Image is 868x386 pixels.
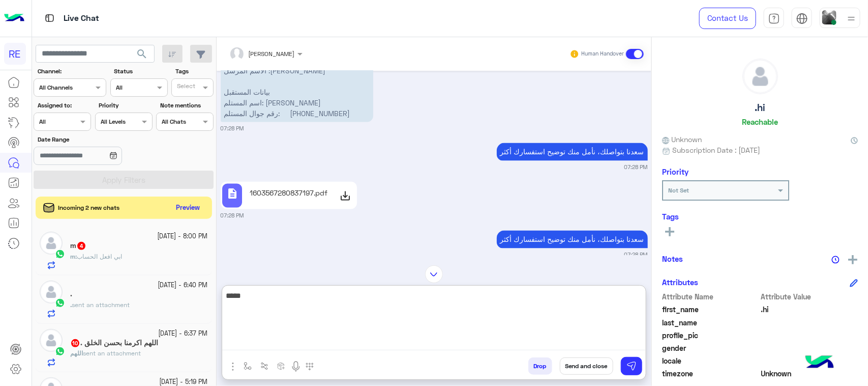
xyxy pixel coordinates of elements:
span: Subscription Date : [DATE] [672,145,760,155]
span: [PERSON_NAME] [249,50,295,58]
button: search [130,45,155,67]
span: .hi [761,304,858,315]
label: Priority [99,101,151,110]
small: 07:28 PM [221,125,244,133]
img: send attachment [227,361,239,373]
span: gender [662,343,759,353]
p: Live Chat [64,12,99,25]
p: 30/9/2025, 7:28 PM [497,231,648,249]
span: ابي افعل الحساب [77,253,122,260]
span: sent an attachment [72,301,130,309]
h6: Priority [662,167,689,176]
small: Human Handover [581,50,624,58]
label: Date Range [38,135,152,144]
b: Not Set [668,186,689,194]
span: null [761,355,858,366]
img: userImage [822,10,836,24]
small: [DATE] - 6:40 PM [158,281,208,290]
a: Contact Us [699,8,756,29]
button: Preview [172,201,204,215]
h5: اللهم اكرمنا بحسن الخلق . [70,339,158,347]
img: WhatsApp [55,298,65,308]
img: WhatsApp [55,346,65,356]
button: Trigger scenario [256,357,273,374]
h5: . [70,290,72,298]
button: Apply Filters [34,171,214,189]
img: select flow [244,362,252,370]
span: Unknown [761,368,858,379]
img: create order [277,362,285,370]
span: search [136,48,148,60]
img: notes [831,256,840,264]
span: Attribute Value [761,291,858,302]
h6: Reachable [742,117,778,126]
span: Incoming 2 new chats [58,203,120,212]
span: last_name [662,317,759,328]
span: description [226,188,238,200]
h6: Tags [662,212,858,221]
img: WhatsApp [55,249,65,259]
b: : [70,253,77,260]
span: timezone [662,368,759,379]
img: Logo [4,8,24,29]
img: send message [626,361,637,371]
small: [DATE] - 6:37 PM [159,329,208,339]
small: 07:28 PM [624,251,648,259]
span: profile_pic [662,330,759,341]
h5: .hi [755,102,765,114]
div: RE [4,43,26,65]
img: add [848,255,857,264]
button: Drop [528,357,552,375]
div: 1603567280837197.pdf [246,184,332,208]
label: Note mentions [160,101,213,110]
small: 07:28 PM [624,163,648,172]
h6: Notes [662,254,683,263]
img: hulul-logo.png [802,345,837,381]
img: tab [43,12,56,24]
label: Channel: [38,67,105,76]
img: tab [796,13,808,24]
span: locale [662,355,759,366]
small: 07:28 PM [221,212,244,220]
span: null [761,343,858,353]
span: 10 [71,339,79,347]
div: Select [175,81,195,93]
span: first_name [662,304,759,315]
p: 30/9/2025, 7:28 PM [497,143,648,161]
label: Status [114,67,166,76]
img: send voice note [290,361,302,373]
button: create order [273,357,290,374]
span: Unknown [662,134,702,145]
span: . [70,301,72,309]
small: [DATE] - 8:00 PM [158,232,208,241]
a: description1603567280837197.pdf [221,182,357,209]
img: make a call [306,363,314,371]
img: profile [845,12,858,25]
label: Assigned to: [38,101,90,110]
img: Trigger scenario [260,362,268,370]
h5: m [70,241,86,250]
a: tab [764,8,784,29]
label: Tags [175,67,213,76]
span: sent an attachment [83,349,141,357]
span: Attribute Name [662,291,759,302]
img: defaultAdmin.png [743,59,777,94]
span: 4 [77,242,85,250]
img: defaultAdmin.png [40,232,63,255]
p: 1603567280837197.pdf [250,188,327,199]
img: scroll [425,265,443,283]
button: Send and close [560,357,613,375]
img: defaultAdmin.png [40,329,63,352]
h6: Attributes [662,278,698,287]
img: defaultAdmin.png [40,281,63,304]
span: اللهم [70,349,83,357]
img: tab [768,13,780,24]
button: select flow [240,357,256,374]
span: m [70,253,75,260]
